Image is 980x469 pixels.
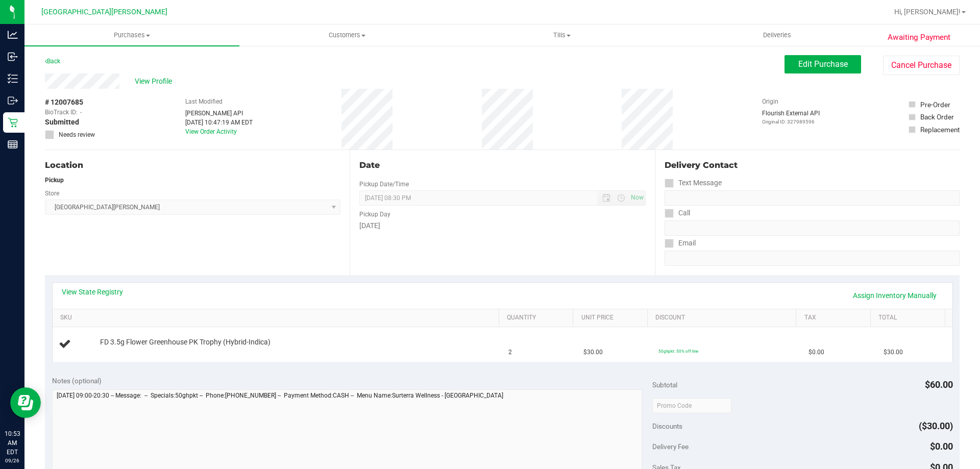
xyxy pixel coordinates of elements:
[62,287,123,297] a: View State Registry
[45,189,59,198] label: Store
[185,109,253,118] div: [PERSON_NAME] API
[749,31,805,40] span: Deliveries
[665,176,722,190] label: Text Message
[884,348,903,357] span: $30.00
[878,314,941,322] a: Total
[359,210,390,219] label: Pickup Day
[762,97,778,106] label: Origin
[670,24,885,46] a: Deliveries
[45,117,79,128] span: Submitted
[454,24,669,46] a: Tills
[665,190,960,206] input: Format: (999) 999-9999
[8,73,18,84] inline-svg: Inventory
[359,220,645,231] div: [DATE]
[135,76,176,87] span: View Profile
[894,8,961,16] span: Hi, [PERSON_NAME]!
[8,30,18,40] inline-svg: Analytics
[45,108,78,117] span: BioTrack ID:
[846,287,943,304] a: Assign Inventory Manually
[359,159,645,171] div: Date
[655,314,792,322] a: Discount
[359,180,409,189] label: Pickup Date/Time
[888,32,950,43] span: Awaiting Payment
[5,457,20,464] p: 09/26
[658,349,698,354] span: 50ghpkt: 50% off line
[60,314,495,322] a: SKU
[920,100,950,110] div: Pre-Order
[665,236,696,251] label: Email
[185,128,237,135] a: View Order Activity
[8,139,18,150] inline-svg: Reports
[100,337,271,347] span: FD 3.5g Flower Greenhouse PK Trophy (Hybrid-Indica)
[785,55,861,73] button: Edit Purchase
[652,398,731,413] input: Promo Code
[762,109,820,126] div: Flourish External API
[239,24,454,46] a: Customers
[45,177,64,184] strong: Pickup
[8,95,18,106] inline-svg: Outbound
[508,348,512,357] span: 2
[883,56,960,75] button: Cancel Purchase
[808,348,824,357] span: $0.00
[24,31,239,40] span: Purchases
[920,125,960,135] div: Replacement
[762,118,820,126] p: Original ID: 327989596
[920,112,954,122] div: Back Order
[52,377,102,385] span: Notes (optional)
[665,159,960,171] div: Delivery Contact
[925,379,953,390] span: $60.00
[507,314,569,322] a: Quantity
[80,108,82,117] span: -
[45,58,60,65] a: Back
[665,220,960,236] input: Format: (999) 999-9999
[652,442,689,451] span: Delivery Fee
[10,387,41,418] iframe: Resource center
[804,314,867,322] a: Tax
[665,206,690,220] label: Call
[652,381,677,389] span: Subtotal
[8,52,18,62] inline-svg: Inbound
[41,8,167,16] span: [GEOGRAPHIC_DATA][PERSON_NAME]
[930,441,953,452] span: $0.00
[581,314,644,322] a: Unit Price
[583,348,603,357] span: $30.00
[240,31,454,40] span: Customers
[185,97,223,106] label: Last Modified
[798,59,848,69] span: Edit Purchase
[652,417,682,435] span: Discounts
[919,421,953,431] span: ($30.00)
[185,118,253,127] div: [DATE] 10:47:19 AM EDT
[8,117,18,128] inline-svg: Retail
[45,97,83,108] span: # 12007685
[5,429,20,457] p: 10:53 AM EDT
[24,24,239,46] a: Purchases
[455,31,669,40] span: Tills
[45,159,340,171] div: Location
[59,130,95,139] span: Needs review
